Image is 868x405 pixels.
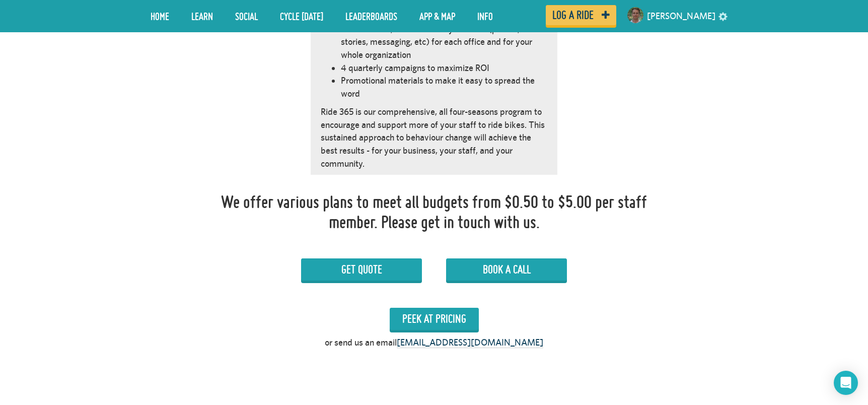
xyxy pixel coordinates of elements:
[216,192,652,232] div: We offer various plans to meet all budgets from $0.50 to $5.00 per staff member. Please get in to...
[546,5,616,25] a: Log a ride
[470,4,500,29] a: Info
[184,4,221,29] a: LEARN
[325,336,543,349] p: or send us an email
[412,4,463,29] a: App & Map
[446,258,567,281] a: Book a Call
[390,308,479,330] button: Peek at Pricing
[627,7,643,23] img: Small navigation user avatar
[397,337,543,348] a: [EMAIL_ADDRESS][DOMAIN_NAME]
[341,10,547,61] li: Company profile pages with stats, internal leaderboards, and community features (photos, stories,...
[338,4,405,29] a: Leaderboards
[834,371,858,395] div: Open Intercom Messenger
[718,11,728,21] a: settings drop down toggle
[272,4,331,29] a: Cycle [DATE]
[552,11,594,20] span: Log a ride
[301,258,422,281] a: Get Quote
[143,4,177,29] a: Home
[341,74,547,100] li: Promotional materials to make it easy to spread the word
[647,4,715,28] a: [PERSON_NAME]
[228,4,265,29] a: Social
[321,105,547,170] p: Ride 365 is our comprehensive, all four-seasons program to encourage and support more of your sta...
[341,61,547,75] li: 4 quarterly campaigns to maximize ROI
